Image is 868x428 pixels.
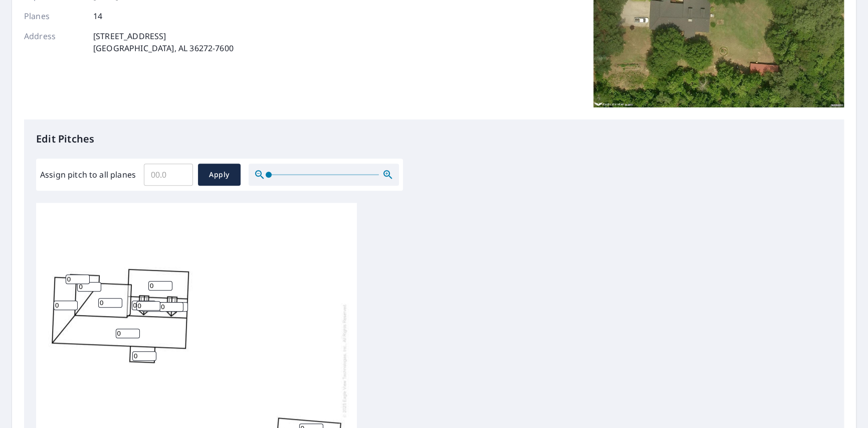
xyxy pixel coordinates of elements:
[93,10,102,22] p: 14
[144,161,193,189] input: 00.0
[40,169,136,181] label: Assign pitch to all planes
[24,30,84,54] p: Address
[93,30,234,54] p: [STREET_ADDRESS] [GEOGRAPHIC_DATA], AL 36272-7600
[198,164,241,186] button: Apply
[36,131,832,147] p: Edit Pitches
[24,10,84,22] p: Planes
[206,169,233,181] span: Apply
